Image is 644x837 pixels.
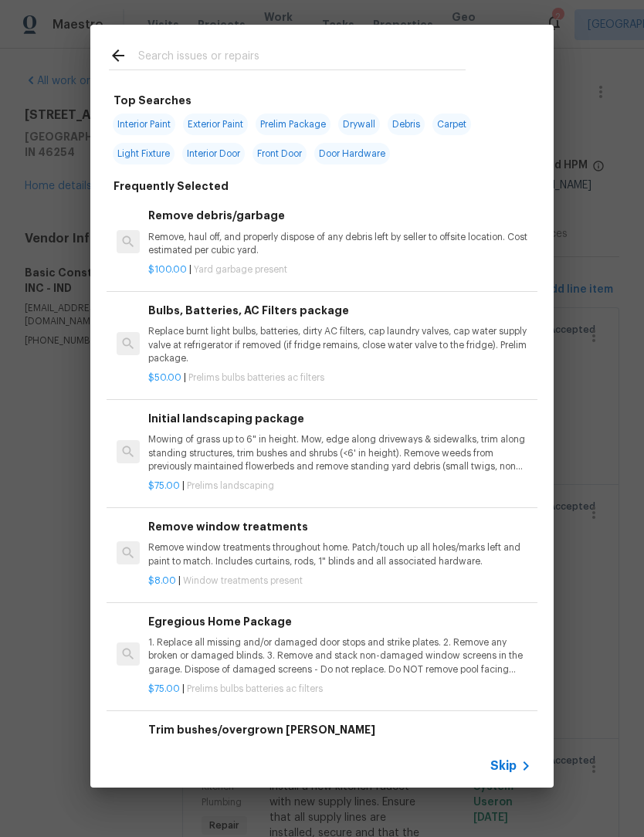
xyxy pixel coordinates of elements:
h6: Remove window treatments [148,518,531,535]
span: Prelim Package [256,114,330,135]
p: Mowing of grass up to 6" in height. Mow, edge along driveways & sidewalks, trim along standing st... [148,433,531,473]
p: | [148,574,531,588]
input: Search issues or repairs [138,46,466,69]
span: $100.00 [148,265,187,274]
h6: Egregious Home Package [148,613,531,630]
h6: Frequently Selected [114,178,229,195]
span: Drywall [338,114,380,135]
span: $75.00 [148,684,180,693]
h6: Top Searches [114,92,192,109]
span: Light Fixture [113,143,175,164]
h6: Bulbs, Batteries, AC Filters package [148,302,531,319]
h6: Remove debris/garbage [148,207,531,224]
span: $50.00 [148,373,181,382]
span: Interior Paint [113,114,175,135]
p: 1. Replace all missing and/or damaged door stops and strike plates. 2. Remove any broken or damag... [148,636,531,676]
p: | [148,479,531,493]
span: Interior Door [182,143,245,164]
p: Remove, haul off, and properly dispose of any debris left by seller to offsite location. Cost est... [148,231,531,257]
span: Door Hardware [314,143,390,164]
span: Prelims bulbs batteries ac filters [187,684,323,693]
p: | [148,263,531,276]
span: Prelims bulbs batteries ac filters [188,373,324,382]
span: Front Door [253,143,307,164]
span: Exterior Paint [183,114,248,135]
span: Skip [490,758,517,774]
span: Window treatments present [183,576,303,585]
span: Yard garbage present [194,265,287,274]
span: $75.00 [148,481,180,490]
span: $8.00 [148,576,176,585]
p: | [148,683,531,696]
p: | [148,371,531,385]
span: Debris [388,114,425,135]
h6: Initial landscaping package [148,410,531,427]
span: Prelims landscaping [187,481,274,490]
span: Carpet [432,114,471,135]
h6: Trim bushes/overgrown [PERSON_NAME] [148,721,531,738]
p: Remove window treatments throughout home. Patch/touch up all holes/marks left and paint to match.... [148,541,531,568]
p: Replace burnt light bulbs, batteries, dirty AC filters, cap laundry valves, cap water supply valv... [148,325,531,364]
